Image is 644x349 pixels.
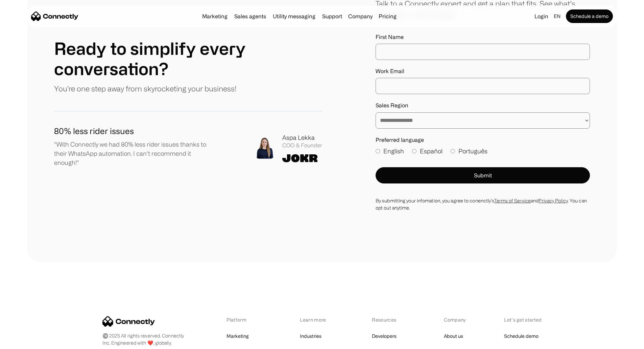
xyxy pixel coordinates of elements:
[504,331,539,341] a: Schedule demo
[504,316,542,323] div: Let’s get started
[54,38,322,79] h1: Ready to simplify every conversation?
[444,331,463,341] a: About us
[551,12,565,21] div: en
[7,336,41,347] aside: Language selected: English
[300,331,321,341] a: Industries
[319,14,345,19] a: Support
[348,12,373,21] div: Company
[372,331,397,341] a: Developers
[226,331,249,341] a: Marketing
[300,316,335,323] div: Learn more
[412,149,416,153] input: Español
[31,11,78,21] a: home
[376,34,590,40] label: First Name
[54,83,236,94] p: You're one step away from skyrocketing your business!
[376,68,590,74] label: Work Email
[199,14,230,19] a: Marketing
[412,147,443,156] label: Español
[282,142,322,149] div: COO & Founder
[451,149,455,153] input: Português
[372,316,407,323] div: Resources
[376,102,590,109] label: Sales Region
[346,12,375,21] div: Company
[494,198,531,203] a: Terms of Service
[376,14,399,19] a: Pricing
[566,9,613,23] a: Schedule a demo
[376,147,404,156] label: English
[226,316,263,323] div: Platform
[554,12,560,21] div: en
[14,337,41,347] ul: Language list
[376,167,590,183] button: Submit
[532,12,551,21] a: Login
[444,316,468,323] div: Company
[270,14,318,19] a: Utility messaging
[376,149,380,153] input: English
[539,198,567,203] a: Privacy Policy
[282,133,322,142] div: Aspa Lekka
[376,137,590,143] label: Preferred language
[232,14,269,19] a: Sales agents
[54,125,215,137] h1: 80% less rider issues
[451,147,487,156] label: Português
[54,140,215,167] p: "With Connectly we had 80% less rider issues thanks to their WhatsApp automation. I can't recomme...
[376,197,590,211] div: By submitting your infomation, you agree to conenctly’s and . You can opt out anytime.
